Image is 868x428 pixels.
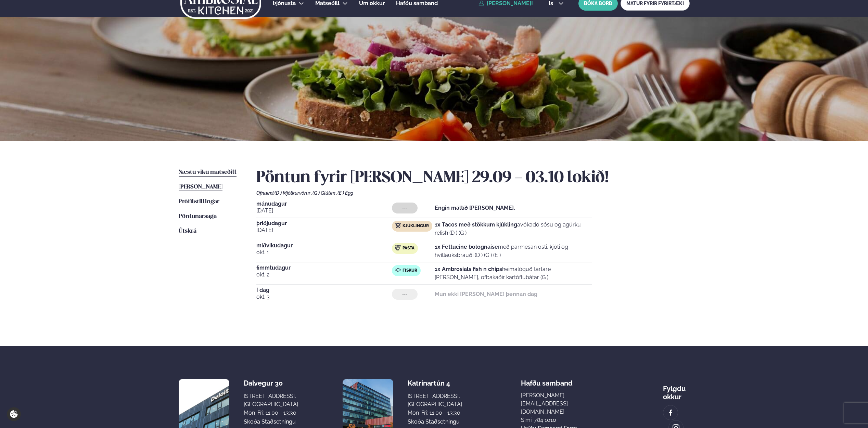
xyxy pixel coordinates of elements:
div: [STREET_ADDRESS], [GEOGRAPHIC_DATA] [408,392,462,408]
span: Útskrá [179,228,196,234]
span: okt. 1 [256,248,392,257]
a: Cookie settings [7,407,21,421]
a: image alt [663,405,678,420]
img: pasta.svg [395,245,401,250]
strong: Engin máltíð [PERSON_NAME]. [435,205,515,211]
img: chicken.svg [395,223,401,228]
div: Ofnæmi: [256,190,690,196]
span: miðvikudagur [256,243,392,248]
span: (D ) Mjólkurvörur , [275,190,312,196]
span: okt. 3 [256,293,392,301]
a: Skoða staðsetningu [408,418,460,426]
span: [PERSON_NAME] [179,184,222,190]
span: okt. 2 [256,271,392,279]
strong: 1x Ambrosials fish n chips [435,266,502,272]
span: Kjúklingur [403,223,429,229]
strong: 1x Fettucine bolognaise [435,244,498,250]
img: image alt [667,409,674,417]
div: [STREET_ADDRESS], [GEOGRAPHIC_DATA] [244,392,298,408]
span: (E ) Egg [337,190,353,196]
div: Fylgdu okkur [663,379,690,401]
span: is [549,1,555,6]
h2: Pöntun fyrir [PERSON_NAME] 29.09 - 03.10 lokið! [256,168,690,187]
span: fimmtudagur [256,265,392,271]
a: Útskrá [179,227,196,235]
strong: Mun ekki [PERSON_NAME] þennan dag [435,291,537,297]
div: Mon-Fri: 11:00 - 13:30 [408,409,462,417]
p: með parmesan osti, kjöti og hvítlauksbrauði (D ) (G ) (E ) [435,243,592,259]
span: mánudagur [256,201,392,207]
a: [PERSON_NAME]! [478,0,533,7]
p: avókadó sósu og agúrku relish (D ) (G ) [435,221,592,237]
span: Næstu viku matseðill [179,169,237,175]
div: Dalvegur 30 [244,379,298,387]
span: Pöntunarsaga [179,213,217,219]
span: Prófílstillingar [179,199,219,205]
span: Pasta [403,246,414,251]
a: Skoða staðsetningu [244,418,296,426]
p: heimalöguð tartare [PERSON_NAME], ofbakaðir kartöflubátar (G ) [435,265,592,282]
a: [PERSON_NAME] [179,183,222,191]
button: is [543,1,569,6]
div: Mon-Fri: 11:00 - 13:30 [244,409,298,417]
a: Prófílstillingar [179,198,219,206]
span: þriðjudagur [256,221,392,226]
span: [DATE] [256,226,392,234]
span: Fiskur [403,268,417,273]
div: Katrínartún 4 [408,379,462,387]
span: Hafðu samband [521,374,573,387]
a: Pöntunarsaga [179,212,217,221]
span: [DATE] [256,207,392,215]
span: --- [402,205,407,211]
span: (G ) Glúten , [312,190,337,196]
p: Sími: 784 1010 [521,416,604,424]
span: Í dag [256,287,392,293]
strong: 1x Tacos með stökkum kjúkling [435,221,517,228]
a: [PERSON_NAME][EMAIL_ADDRESS][DOMAIN_NAME] [521,391,604,416]
a: Næstu viku matseðill [179,168,237,177]
img: fish.svg [395,267,401,273]
span: --- [402,291,407,297]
